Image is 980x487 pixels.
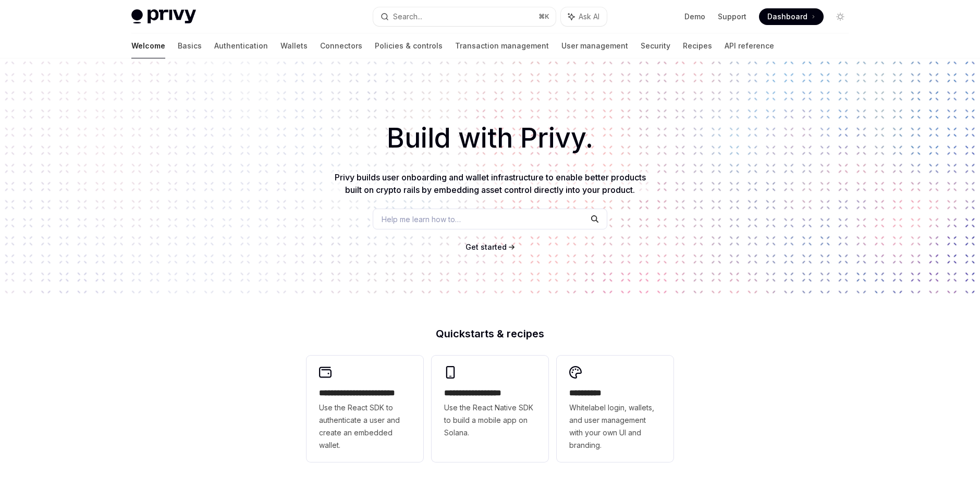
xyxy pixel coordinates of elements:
button: Search...⌘K [373,7,556,26]
span: Dashboard [767,11,807,22]
a: API reference [725,33,774,58]
span: Use the React Native SDK to build a mobile app on Solana. [444,401,536,439]
span: Whitelabel login, wallets, and user management with your own UI and branding. [569,401,661,452]
button: Toggle dark mode [832,8,849,25]
img: light logo [131,9,196,24]
a: Transaction management [455,33,549,58]
h2: Quickstarts & recipes [307,328,673,339]
a: Welcome [131,33,165,58]
span: Ask AI [579,11,599,22]
a: Authentication [214,33,268,58]
a: **** **** **** ***Use the React Native SDK to build a mobile app on Solana. [432,356,548,462]
a: Policies & controls [375,33,443,58]
button: Ask AI [561,7,607,26]
span: Get started [465,242,507,251]
a: Security [641,33,670,58]
a: Support [718,11,746,22]
span: Use the React SDK to authenticate a user and create an embedded wallet. [319,401,411,452]
span: ⌘ K [538,13,549,21]
a: **** *****Whitelabel login, wallets, and user management with your own UI and branding. [557,356,673,462]
div: Search... [393,10,422,23]
a: User management [561,33,628,58]
h1: Build with Privy. [17,118,963,159]
a: Get started [465,242,507,252]
a: Demo [684,11,705,22]
a: Recipes [683,33,712,58]
span: Help me learn how to… [382,214,461,225]
a: Wallets [280,33,308,58]
a: Basics [178,33,202,58]
a: Connectors [320,33,362,58]
a: Dashboard [759,8,824,25]
span: Privy builds user onboarding and wallet infrastructure to enable better products built on crypto ... [335,172,646,195]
